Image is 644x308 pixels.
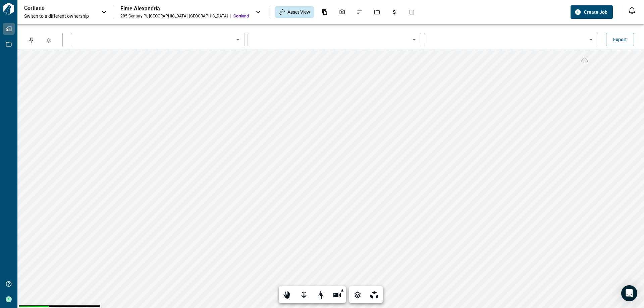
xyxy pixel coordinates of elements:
button: Open [586,35,596,44]
span: Asset View [287,9,310,15]
span: Switch to a different ownership [24,13,95,19]
div: Open Intercom Messenger [621,285,637,301]
div: Takeoff Center [405,6,419,18]
div: Elme Alexandria [120,5,249,12]
p: Cortland [24,5,85,11]
div: Jobs [370,6,384,18]
div: Asset View [275,6,314,18]
button: Open [233,35,243,44]
div: 205 Century Pl , [GEOGRAPHIC_DATA] , [GEOGRAPHIC_DATA] [120,13,228,19]
button: Open notification feed [627,5,637,16]
button: Open [410,35,419,44]
span: Cortland [233,13,249,19]
div: Issues & Info [353,6,367,18]
button: Create Job [571,5,613,19]
div: Photos [335,6,349,18]
g: Ä [355,292,360,298]
span: Create Job [584,9,607,15]
div: Budgets [387,6,401,18]
div: Documents [318,6,332,18]
button: Export [606,33,634,46]
span: Export [613,36,627,43]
